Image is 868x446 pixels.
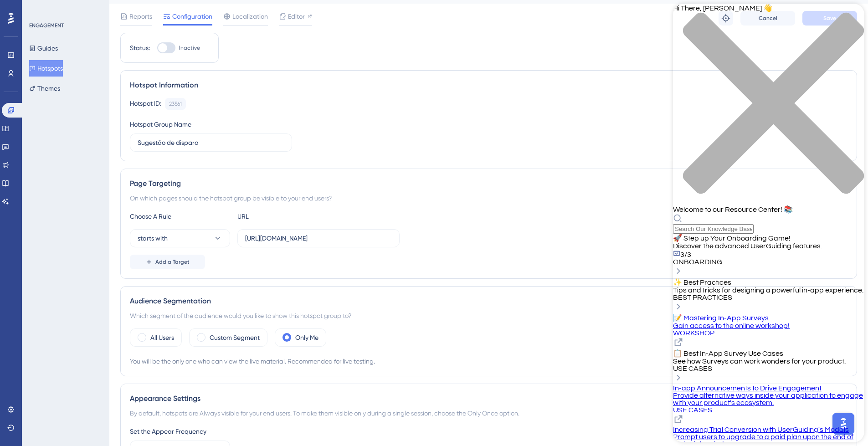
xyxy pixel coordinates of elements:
[138,233,168,244] span: starts with
[130,193,847,204] div: On which pages should the hotspot group be visible to your end users?
[138,138,284,148] input: Type your Hotspot Group Name here
[5,5,22,22] img: launcher-image-alternative-text
[130,80,847,91] div: Hotspot Information
[179,44,200,51] span: Inactive
[130,426,847,437] div: Set the Appear Frequency
[155,258,190,266] span: Add a Target
[130,393,847,404] div: Appearance Settings
[21,2,57,13] span: Need Help?
[130,98,161,110] div: Hotspot ID:
[130,356,847,367] div: You will be the only one who can view the live material. Recommended for live testing.
[7,247,18,255] span: 3/3
[3,3,25,25] button: Open AI Assistant Launcher
[130,119,191,130] div: Hotspot Group Name
[29,22,64,29] div: ENGAGEMENT
[130,211,230,222] div: Choose A Rule
[29,80,60,97] button: Themes
[130,229,230,247] button: starts with
[129,11,152,22] span: Reports
[288,11,305,22] span: Editor
[169,100,182,108] div: 23561
[150,332,174,343] label: All Users
[130,408,847,419] div: By default, hotspots are Always visible for your end users. To make them visible only during a si...
[232,11,268,22] span: Localization
[29,60,63,77] button: Hotspots
[210,332,260,343] label: Custom Segment
[237,211,338,222] div: URL
[130,310,847,321] div: Which segment of the audience would you like to show this hotspot group to?
[29,40,58,56] button: Guides
[295,332,318,343] label: Only Me
[172,11,212,22] span: Configuration
[130,296,847,307] div: Audience Segmentation
[130,178,847,189] div: Page Targeting
[130,42,150,53] div: Status:
[245,233,392,243] input: yourwebsite.com/path
[130,255,205,269] button: Add a Target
